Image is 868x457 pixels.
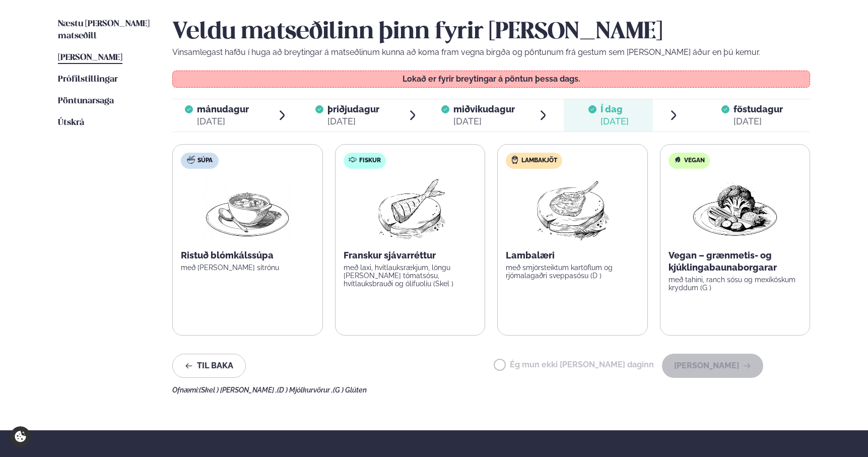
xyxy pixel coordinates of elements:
div: [DATE] [453,115,515,127]
span: föstudagur [733,104,783,114]
p: með [PERSON_NAME] sítrónu [181,264,314,272]
p: Ristuð blómkálssúpa [181,249,314,262]
span: miðvikudagur [453,104,515,114]
button: [PERSON_NAME] [662,354,763,378]
p: með laxi, hvítlauksrækjum, löngu [PERSON_NAME] tómatsósu, hvítlauksbrauði og ólífuolíu (Skel ) [344,264,477,288]
a: Pöntunarsaga [58,95,114,107]
span: Súpa [197,157,213,165]
a: Cookie settings [10,426,31,447]
span: (D ) Mjólkurvörur , [277,386,333,394]
span: Fiskur [359,157,381,165]
img: soup.svg [187,156,195,164]
div: [DATE] [327,115,379,127]
p: Franskur sjávarréttur [344,249,477,262]
p: Lokað er fyrir breytingar á pöntun þessa dags. [183,75,800,83]
p: með tahini, ranch sósu og mexíkóskum kryddum (G ) [669,276,802,292]
a: Næstu [PERSON_NAME] matseðill [58,18,152,42]
span: þriðjudagur [327,104,379,114]
span: Vegan [684,157,705,165]
img: Soup.png [203,177,292,241]
div: [DATE] [600,115,629,127]
p: Vinsamlegast hafðu í huga að breytingar á matseðlinum kunna að koma fram vegna birgða og pöntunum... [172,46,810,58]
span: Í dag [600,103,629,115]
span: Útskrá [58,118,84,127]
p: með smjörsteiktum kartöflum og rjómalagaðri sveppasósu (D ) [506,264,639,280]
img: Vegan.png [691,177,779,241]
p: Vegan – grænmetis- og kjúklingabaunaborgarar [669,249,802,274]
div: [DATE] [733,115,783,127]
img: fish.svg [349,156,357,164]
p: Lambalæri [506,249,639,262]
img: Lamb.svg [511,156,519,164]
a: Prófílstillingar [58,74,118,86]
span: mánudagur [197,104,249,114]
div: [DATE] [197,115,249,127]
span: (Skel ) [PERSON_NAME] , [199,386,277,394]
img: Fish.png [365,177,454,241]
span: Lambakjöt [521,157,557,165]
a: Útskrá [58,117,84,129]
span: Næstu [PERSON_NAME] matseðill [58,20,150,40]
button: Til baka [172,354,246,378]
div: Ofnæmi: [172,386,810,394]
h2: Veldu matseðilinn þinn fyrir [PERSON_NAME] [172,18,810,46]
img: Vegan.svg [674,156,682,164]
a: [PERSON_NAME] [58,52,122,64]
img: Lamb-Meat.png [528,177,617,241]
span: Pöntunarsaga [58,97,114,105]
span: (G ) Glúten [333,386,367,394]
span: Prófílstillingar [58,75,118,84]
span: [PERSON_NAME] [58,53,122,62]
